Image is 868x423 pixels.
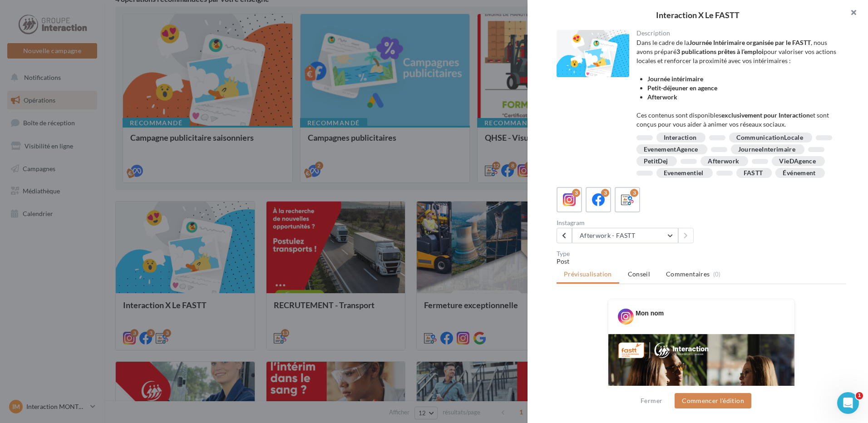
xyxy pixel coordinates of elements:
strong: Journée intérimaire [647,75,703,83]
div: VieDAgence [779,158,816,165]
div: JourneeInterimaire [738,146,795,153]
strong: Afterwork [647,93,677,101]
button: Commencer l'édition [675,393,751,408]
span: (0) [713,271,721,278]
div: Dans le cadre de la , nous avons préparé pour valoriser vos actions locales et renforcer la proxi... [636,38,839,129]
div: Événement [783,170,815,177]
div: CommunicationLocale [736,134,803,141]
span: Commentaires [666,270,710,279]
div: EvenementAgence [644,146,698,153]
strong: Petit-déjeuner en agence [647,84,717,92]
div: Description [636,30,839,36]
span: 1 [856,392,863,399]
div: Type [557,251,846,257]
div: 3 [630,189,638,197]
div: Evenementiel [664,170,704,177]
strong: 3 publications prêtes à l’emploi [676,48,764,55]
strong: exclusivement pour Interaction [721,111,810,119]
div: Post [557,257,846,266]
iframe: Intercom live chat [837,392,859,414]
div: Afterwork [708,158,739,165]
div: Interaction [664,134,697,141]
button: Afterwork - FASTT [572,228,678,243]
span: Conseil [628,270,650,278]
strong: Journée Intérimaire organisée par le FASTT [689,39,811,46]
div: Instagram [557,220,698,226]
div: 3 [601,189,609,197]
button: Fermer [637,395,666,406]
div: PetitDej [644,158,668,165]
div: 3 [572,189,580,197]
div: Mon nom [636,309,664,318]
div: FASTT [744,170,763,177]
div: Interaction X Le FASTT [542,11,853,19]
